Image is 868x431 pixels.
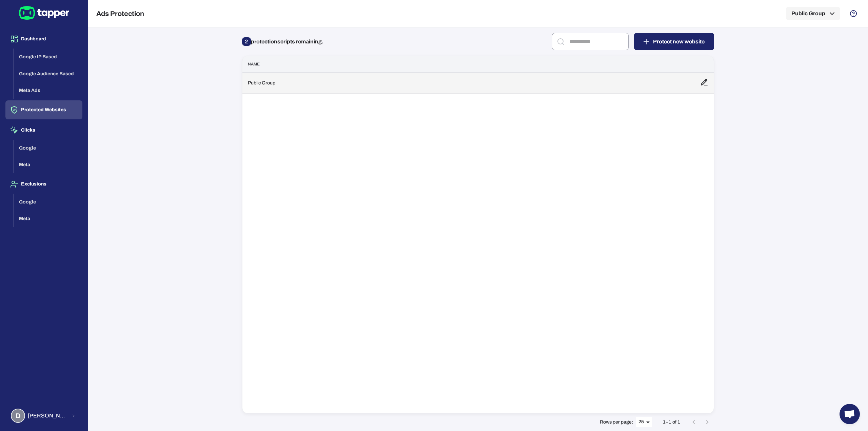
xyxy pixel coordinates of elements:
button: Google [14,140,82,157]
button: Public Group [786,7,840,20]
button: Google IP Based [14,48,82,65]
div: Open chat [840,404,860,424]
button: Meta [14,156,82,173]
a: Clicks [5,127,82,133]
span: 2 [242,37,251,46]
button: Exclusions [5,175,82,194]
div: D [11,409,25,423]
p: Rows per page: [600,419,633,425]
a: Google [14,144,82,150]
button: Clicks [5,121,82,140]
a: Protected Websites [5,106,82,112]
button: Protected Websites [5,100,82,119]
a: Dashboard [5,36,82,41]
a: Meta [14,215,82,221]
a: Google Audience Based [14,70,82,76]
th: Name [242,56,695,73]
button: D[PERSON_NAME] [PERSON_NAME] [5,406,82,426]
a: Meta [14,161,82,167]
button: Meta [14,210,82,227]
button: Google Audience Based [14,65,82,82]
p: protection scripts remaining. [242,36,323,47]
button: Dashboard [5,30,82,48]
a: Meta Ads [14,87,82,93]
a: Google [14,198,82,204]
h5: Ads Protection [96,9,144,18]
button: Protect new website [634,33,714,50]
button: Google [14,194,82,211]
div: 25 [636,417,652,427]
button: Meta Ads [14,82,82,99]
span: [PERSON_NAME] [PERSON_NAME] [28,412,67,419]
a: Exclusions [5,181,82,187]
td: Public Group [242,73,695,94]
a: Google IP Based [14,54,82,59]
p: 1–1 of 1 [663,419,680,425]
